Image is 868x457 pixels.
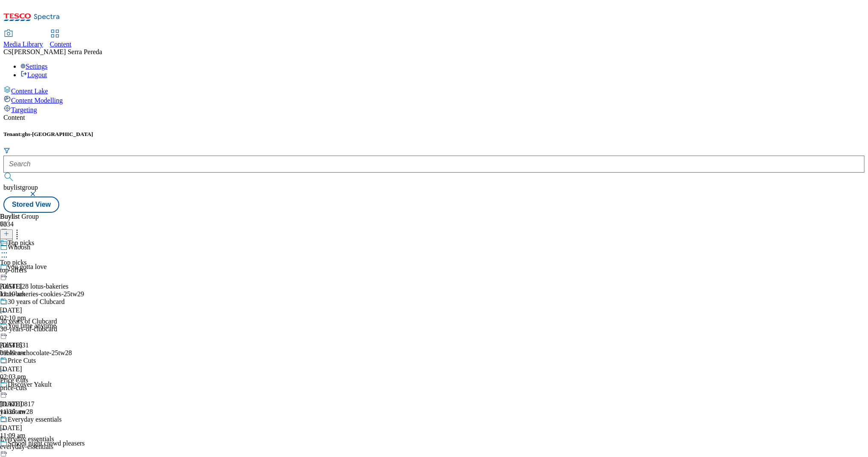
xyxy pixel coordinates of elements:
button: Stored View [3,197,59,213]
span: Targeting [11,106,37,113]
h5: Tenant: [3,131,865,138]
div: Everyday essentials [8,416,62,423]
a: Logout [20,71,47,78]
a: Content [50,30,72,48]
div: Content [3,114,865,121]
span: Content Modelling [11,97,63,104]
span: Content Lake [11,87,48,95]
div: 30 years of Clubcard [8,298,65,306]
a: Content Lake [3,86,865,95]
span: Media Library [3,40,43,48]
div: Top picks [8,239,34,247]
span: buylistgroup [3,184,38,191]
span: CS [3,48,12,55]
div: Price Cuts [8,357,36,364]
input: Search [3,156,865,173]
span: [PERSON_NAME] Serra Pereda [12,48,102,55]
svg: Search Filters [3,147,10,154]
span: ghs-[GEOGRAPHIC_DATA] [22,131,93,137]
a: Content Modelling [3,95,865,104]
a: Targeting [3,104,865,114]
a: Settings [20,63,48,70]
span: Content [50,40,72,48]
a: Media Library [3,30,43,48]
